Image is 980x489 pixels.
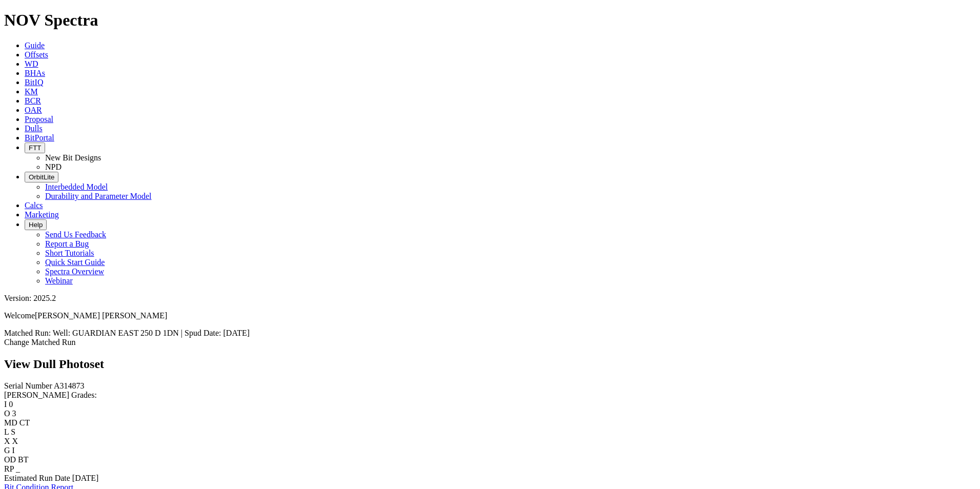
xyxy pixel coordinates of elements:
a: Durability and Parameter Model [45,192,152,200]
a: WD [25,59,38,68]
a: Guide [25,41,45,50]
div: [PERSON_NAME] Grades: [4,391,976,400]
a: Short Tutorials [45,249,94,257]
span: CT [19,418,30,427]
a: Calcs [25,201,43,210]
span: Matched Run: [4,329,51,337]
span: _ [16,464,20,473]
a: Webinar [45,276,73,285]
span: I [12,446,15,455]
button: OrbitLite [25,172,58,182]
a: Marketing [25,210,59,219]
a: OAR [25,106,42,114]
a: New Bit Designs [45,153,101,162]
a: Interbedded Model [45,182,108,191]
p: Welcome [4,311,976,320]
span: 0 [9,400,13,409]
label: O [4,409,10,418]
a: Send Us Feedback [45,230,106,239]
button: Help [25,219,47,230]
a: KM [25,87,38,96]
a: Offsets [25,50,48,59]
a: Report a Bug [45,239,89,248]
a: BHAs [25,69,45,77]
a: BCR [25,96,41,105]
a: Quick Start Guide [45,258,105,267]
label: Serial Number [4,381,52,390]
label: MD [4,418,17,427]
label: I [4,400,7,409]
label: OD [4,455,16,464]
span: Help [29,221,43,229]
span: [PERSON_NAME] [PERSON_NAME] [35,311,167,320]
a: Proposal [25,115,53,124]
label: X [4,437,10,445]
span: OrbitLite [29,173,54,181]
a: BitIQ [25,78,43,87]
label: L [4,427,9,436]
label: G [4,446,10,455]
span: FTT [29,144,41,152]
span: S [11,427,15,436]
span: A314873 [54,381,85,390]
a: Dulls [25,124,43,133]
a: BitPortal [25,133,54,142]
button: FTT [25,142,45,153]
label: RP [4,464,14,473]
span: [DATE] [72,474,99,482]
span: X [12,437,18,445]
a: Spectra Overview [45,267,104,276]
span: 3 [12,409,16,418]
h1: NOV Spectra [4,11,976,30]
a: NPD [45,162,62,171]
div: Version: 2025.2 [4,294,976,303]
a: Change Matched Run [4,338,76,347]
span: BT [18,455,28,464]
h2: View Dull Photoset [4,357,976,371]
span: Well: GUARDIAN EAST 250 D 1DN | Spud Date: [DATE] [53,329,250,337]
label: Estimated Run Date [4,474,70,482]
